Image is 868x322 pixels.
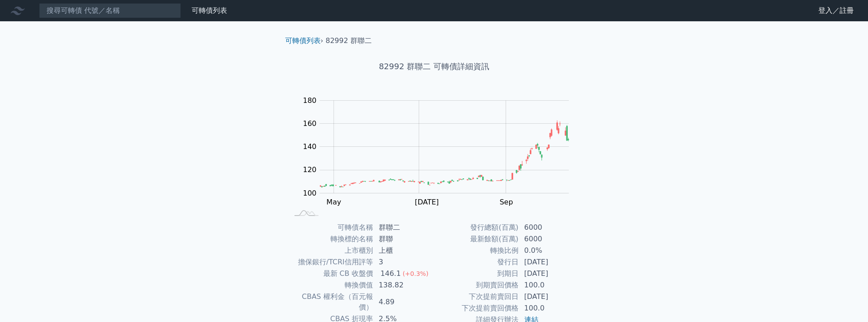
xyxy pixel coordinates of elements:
[326,35,372,46] li: 82992 群聯二
[303,119,317,128] tspan: 160
[373,291,434,313] td: 4.89
[434,268,519,279] td: 到期日
[434,302,519,314] td: 下次提前賣回價格
[289,268,373,279] td: 最新 CB 收盤價
[519,222,580,233] td: 6000
[434,245,519,256] td: 轉換比例
[289,291,373,313] td: CBAS 權利金（百元報價）
[403,270,428,277] span: (+0.3%)
[298,96,582,206] g: Chart
[434,256,519,268] td: 發行日
[289,233,373,245] td: 轉換標的名稱
[373,233,434,245] td: 群聯
[289,279,373,291] td: 轉換價值
[289,222,373,233] td: 可轉債名稱
[373,222,434,233] td: 群聯二
[499,198,513,206] tspan: Sep
[434,233,519,245] td: 最新餘額(百萬)
[519,245,580,256] td: 0.0%
[192,6,227,15] a: 可轉債列表
[289,245,373,256] td: 上市櫃別
[285,36,321,45] a: 可轉債列表
[379,268,403,279] div: 146.1
[303,189,317,197] tspan: 100
[285,35,323,46] li: ›
[373,256,434,268] td: 3
[519,233,580,245] td: 6000
[373,245,434,256] td: 上櫃
[415,198,439,206] tspan: [DATE]
[303,165,317,174] tspan: 120
[519,302,580,314] td: 100.0
[519,268,580,279] td: [DATE]
[434,291,519,302] td: 下次提前賣回日
[519,256,580,268] td: [DATE]
[303,142,317,151] tspan: 140
[289,256,373,268] td: 擔保銀行/TCRI信用評等
[39,3,181,18] input: 搜尋可轉債 代號／名稱
[303,96,317,105] tspan: 180
[373,279,434,291] td: 138.82
[519,291,580,302] td: [DATE]
[519,279,580,291] td: 100.0
[434,279,519,291] td: 到期賣回價格
[434,222,519,233] td: 發行總額(百萬)
[278,60,590,73] h1: 82992 群聯二 可轉債詳細資訊
[326,198,341,206] tspan: May
[811,4,861,18] a: 登入／註冊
